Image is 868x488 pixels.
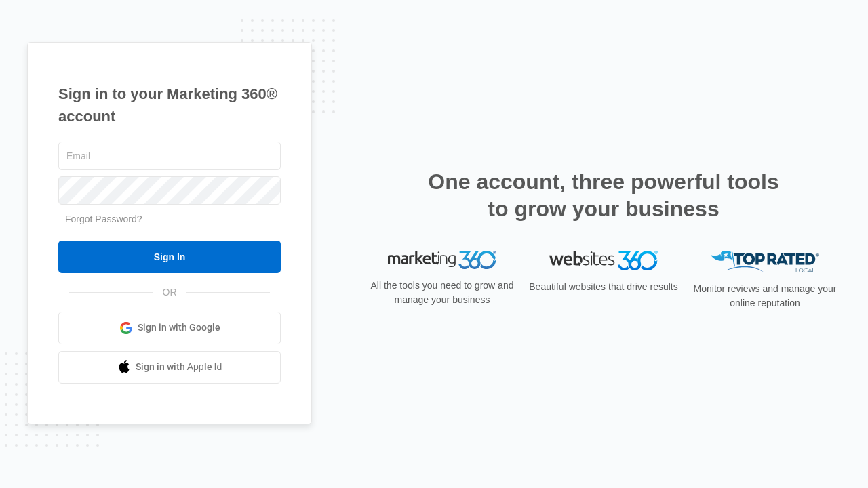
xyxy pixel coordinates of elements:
[58,351,281,384] a: Sign in with Apple Id
[136,360,222,374] span: Sign in with Apple Id
[528,280,679,294] p: Beautiful websites that drive results
[58,312,281,344] a: Sign in with Google
[388,251,496,270] img: Marketing 360
[65,213,142,224] a: Forgot Password?
[689,282,841,310] p: Monitor reviews and manage your online reputation
[424,168,783,222] h2: One account, three powerful tools to grow your business
[153,285,186,300] span: OR
[138,321,220,335] span: Sign in with Google
[549,251,658,270] img: Websites 360
[711,251,819,273] img: Top Rated Local
[58,241,281,273] input: Sign In
[366,279,518,307] p: All the tools you need to grow and manage your business
[58,83,281,127] h1: Sign in to your Marketing 360® account
[58,142,281,170] input: Email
